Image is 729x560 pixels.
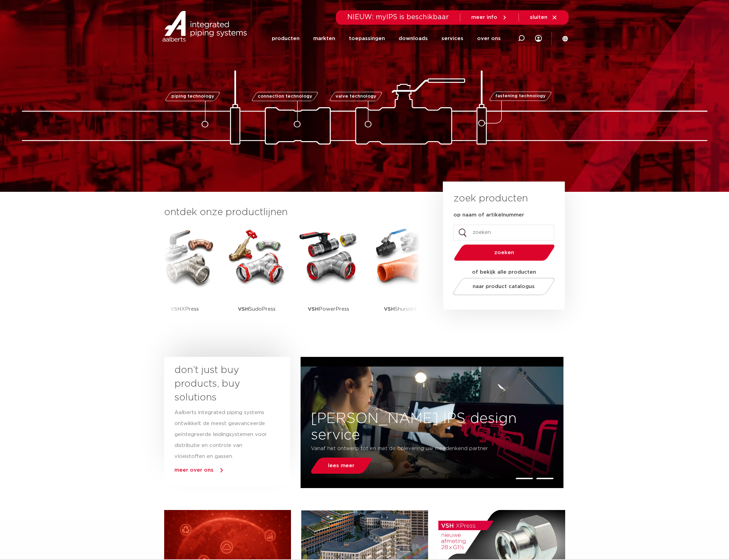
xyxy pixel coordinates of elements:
[536,478,554,479] li: Page dot 2
[471,15,497,20] span: meer info
[515,478,533,479] li: Page dot 1
[530,14,558,21] a: sluiten
[170,288,199,331] p: XPress
[384,307,395,312] strong: VSH
[308,288,349,331] p: PowerPress
[336,94,376,99] span: valve technology
[238,288,276,331] p: SudoPress
[174,407,268,462] p: Aalberts integrated piping systems ontwikkelt de meest geavanceerde geïntegreerde leidingsystemen...
[174,468,214,473] a: meer over ons
[301,410,563,443] h3: [PERSON_NAME] IPS design service
[298,226,360,331] a: VSHPowerPress
[313,25,335,52] a: markten
[272,25,501,52] nav: Menu
[453,212,524,219] label: op naam of artikelnummer
[308,307,319,312] strong: VSH
[399,25,428,52] a: downloads
[384,288,417,331] p: Shurjoint
[471,14,508,21] a: meer info
[453,192,528,206] h3: zoek producten
[451,278,556,295] a: naar product catalogus
[472,270,536,275] strong: of bekijk alle producten
[472,250,537,255] span: zoeken
[171,94,214,99] span: piping technology
[238,307,249,312] strong: VSH
[257,94,312,99] span: connection technology
[170,307,181,312] strong: VSH
[164,206,420,219] h3: ontdek onze productlijnen
[453,225,554,240] input: zoeken
[477,25,501,52] a: over ons
[328,463,354,468] span: lees meer
[451,244,557,261] button: zoeken
[495,94,546,99] span: fastening technology
[347,14,449,21] span: NIEUW: myIPS is beschikbaar
[174,363,268,405] h3: don’t just buy products, buy solutions
[349,25,385,52] a: toepassingen
[272,25,300,52] a: producten
[309,458,374,474] a: lees meer
[441,25,463,52] a: services
[154,226,216,331] a: VSHXPress
[530,15,547,20] span: sluiten
[473,284,535,289] span: naar product catalogus
[311,443,512,454] p: Vanaf het ontwerp tot en met de oplevering uw meedenkend partner
[226,226,288,331] a: VSHSudoPress
[370,226,432,331] a: VSHShurjoint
